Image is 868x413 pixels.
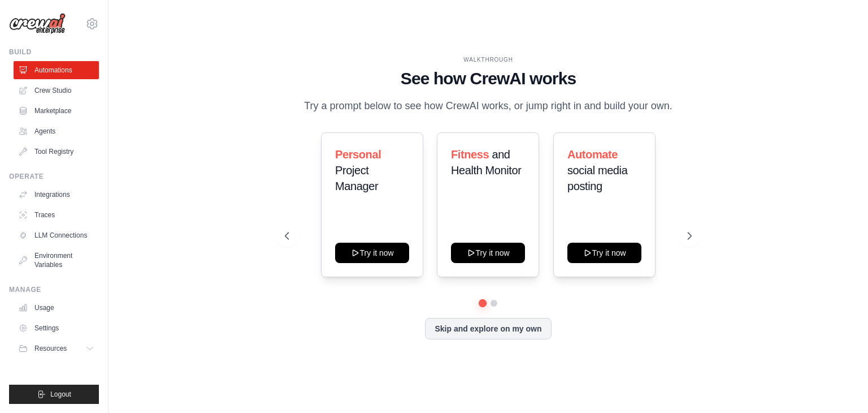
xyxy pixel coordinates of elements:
[335,164,378,192] span: Project Manager
[451,243,525,263] button: Try it now
[14,319,99,337] a: Settings
[298,98,678,114] p: Try a prompt below to see how CrewAI works, or jump right in and build your own.
[9,172,99,181] div: Operate
[567,243,641,263] button: Try it now
[14,206,99,224] a: Traces
[14,299,99,317] a: Usage
[14,339,99,358] button: Resources
[9,13,66,35] img: Logo
[14,81,99,100] a: Crew Studio
[9,385,99,404] button: Logout
[14,143,99,161] a: Tool Registry
[335,148,381,161] span: Personal
[285,68,692,89] h1: See how CrewAI works
[425,318,551,339] button: Skip and explore on my own
[50,390,71,399] span: Logout
[14,102,99,120] a: Marketplace
[14,226,99,244] a: LLM Connections
[14,122,99,140] a: Agents
[34,344,67,353] span: Resources
[14,247,99,274] a: Environment Variables
[14,61,99,79] a: Automations
[9,48,99,57] div: Build
[14,186,99,204] a: Integrations
[335,243,409,263] button: Try it now
[285,55,692,64] div: WALKTHROUGH
[567,164,627,192] span: social media posting
[567,148,618,161] span: Automate
[451,148,489,161] span: Fitness
[9,285,99,294] div: Manage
